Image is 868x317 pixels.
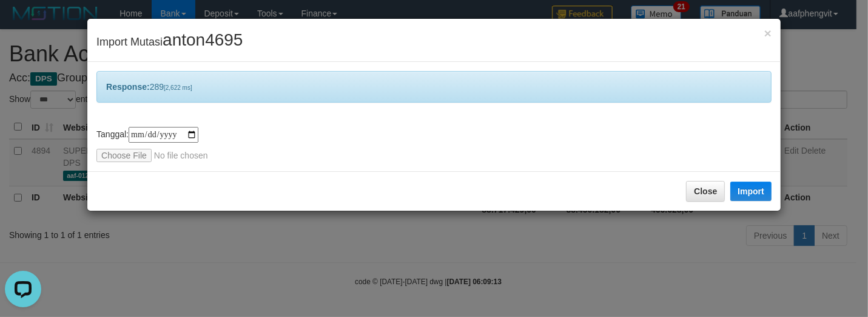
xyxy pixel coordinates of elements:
[686,181,725,202] button: Close
[106,82,150,92] b: Response:
[730,182,772,201] button: Import
[96,36,243,48] span: Import Mutasi
[5,5,41,41] button: Open LiveChat chat widget
[764,27,772,39] button: Close
[164,84,192,91] span: [2,622 ms]
[163,30,243,49] span: anton4695
[96,127,772,162] div: Tanggal:
[96,71,772,103] div: 289
[764,26,772,40] span: ×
